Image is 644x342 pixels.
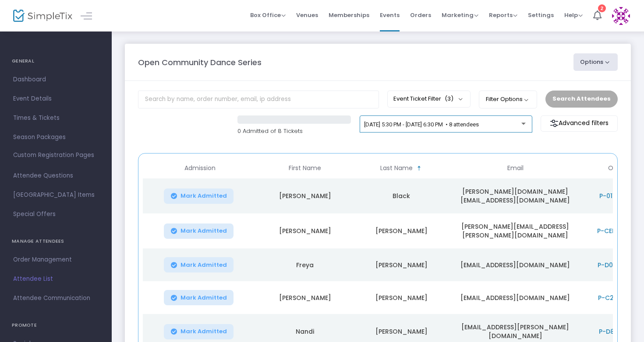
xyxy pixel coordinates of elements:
span: [DATE] 5:30 PM - [DATE] 6:30 PM • 8 attendees [364,121,479,128]
m-button: Advanced filters [541,115,618,132]
span: Season Packages [13,132,99,143]
button: Mark Admitted [164,257,234,272]
td: [PERSON_NAME] [257,213,353,248]
td: [EMAIL_ADDRESS][DOMAIN_NAME] [449,281,581,314]
span: Order Management [13,254,99,265]
span: P-D091B7DB-D [598,261,643,269]
h4: GENERAL [12,52,100,70]
td: [PERSON_NAME][DOMAIN_NAME][EMAIL_ADDRESS][DOMAIN_NAME] [449,178,581,213]
td: [PERSON_NAME] [353,248,449,281]
input: Search by name, order number, email, ip address [138,91,379,108]
span: Dashboard [13,74,99,85]
span: Event Details [13,93,99,105]
h4: MANAGE ATTENDEES [12,233,100,250]
div: 2 [598,4,606,12]
span: Orders [410,4,431,26]
span: Attendee List [13,273,99,285]
td: Freya [257,248,353,281]
span: Reports [489,11,517,19]
span: Sortable [416,165,423,172]
span: P-0110CC41-F [599,192,641,200]
span: Last Name [380,164,413,172]
span: Order ID [608,164,633,172]
span: (3) [445,95,453,102]
p: 0 Admitted of 8 Tickets [237,127,351,136]
span: Box Office [250,11,286,19]
span: Admission [184,164,216,172]
span: Mark Admitted [180,328,227,335]
h4: PROMOTE [12,317,100,334]
span: Marketing [442,11,478,19]
span: Mark Admitted [180,294,227,301]
span: Help [564,11,583,19]
span: Settings [528,4,554,26]
span: Mark Admitted [180,227,227,234]
td: [PERSON_NAME] [353,213,449,248]
td: Black [353,178,449,213]
span: P-CEBD95BE-C [597,227,644,235]
span: P-D8011BD6-8 [599,327,642,336]
td: [PERSON_NAME] [257,281,353,314]
td: [PERSON_NAME] [257,178,353,213]
span: Memberships [329,4,369,26]
button: Mark Admitted [164,324,234,339]
span: Times & Tickets [13,112,99,124]
span: Events [380,4,400,26]
button: Mark Admitted [164,188,234,204]
img: filter [550,119,559,128]
span: Mark Admitted [180,192,227,199]
span: [GEOGRAPHIC_DATA] Items [13,189,99,201]
button: Options [573,53,618,71]
m-panel-title: Open Community Dance Series [138,56,262,68]
span: Special Offers [13,209,99,220]
span: Mark Admitted [180,262,227,269]
span: Venues [296,4,318,26]
button: Filter Options [479,91,537,108]
span: Custom Registration Pages [13,151,94,160]
td: [EMAIL_ADDRESS][DOMAIN_NAME] [449,248,581,281]
td: [PERSON_NAME] [353,281,449,314]
button: Event Ticket Filter(3) [387,91,471,107]
span: Attendee Questions [13,170,99,181]
span: Email [507,164,524,172]
span: First Name [289,164,321,172]
button: Mark Admitted [164,290,234,305]
span: P-C28EEABE-3 [598,293,643,302]
span: Attendee Communication [13,293,99,304]
td: [PERSON_NAME][EMAIL_ADDRESS][PERSON_NAME][DOMAIN_NAME] [449,213,581,248]
button: Mark Admitted [164,223,234,239]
